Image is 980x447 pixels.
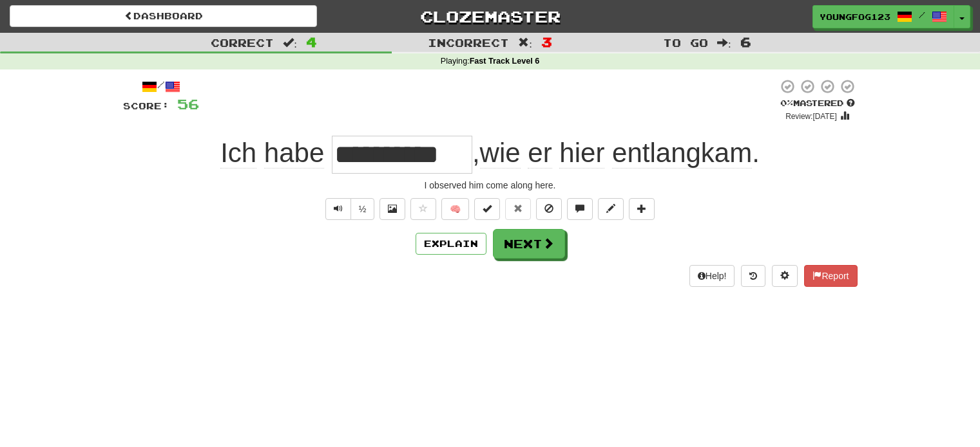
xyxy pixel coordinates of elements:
[493,229,565,259] button: Next
[123,100,169,111] span: Score:
[220,138,256,169] span: Ich
[541,34,552,50] span: 3
[598,198,624,220] button: Edit sentence (alt+d)
[351,198,375,220] button: ½
[505,198,531,220] button: Reset to 0% Mastered (alt+r)
[470,57,540,66] strong: Fast Track Level 6
[663,36,708,49] span: To go
[472,138,760,169] span: , .
[785,112,837,121] small: Review: [DATE]
[741,265,765,287] button: Round history (alt+y)
[919,10,925,19] span: /
[123,78,199,95] div: /
[740,34,751,50] span: 6
[528,138,552,169] span: er
[428,36,509,49] span: Incorrect
[123,179,858,192] div: I observed him come along here.
[778,98,858,109] div: Mastered
[612,138,752,169] span: entlangkam
[518,37,532,48] span: :
[177,96,199,112] span: 56
[264,138,324,169] span: habe
[567,198,593,220] button: Discuss sentence (alt+u)
[336,5,644,28] a: Clozemaster
[380,198,405,220] button: Show image (alt+x)
[325,198,351,220] button: Play sentence audio (ctl+space)
[804,265,857,287] button: Report
[211,36,274,49] span: Correct
[717,37,731,48] span: :
[474,198,500,220] button: Set this sentence to 100% Mastered (alt+m)
[10,5,317,27] a: Dashboard
[441,198,469,220] button: 🧠
[416,233,486,255] button: Explain
[283,37,297,48] span: :
[323,198,375,220] div: Text-to-speech controls
[306,34,317,50] span: 4
[629,198,655,220] button: Add to collection (alt+a)
[410,198,436,220] button: Favorite sentence (alt+f)
[812,5,954,28] a: YoungFog123 /
[689,265,735,287] button: Help!
[480,138,521,169] span: wie
[820,11,890,23] span: YoungFog123
[536,198,562,220] button: Ignore sentence (alt+i)
[780,98,793,108] span: 0 %
[559,138,604,169] span: hier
